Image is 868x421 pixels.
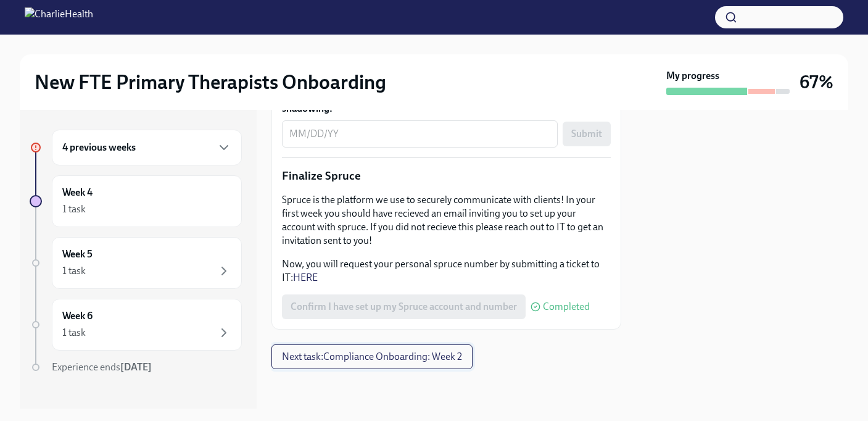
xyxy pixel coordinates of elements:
span: Completed [543,302,590,312]
span: Experience ends [52,361,152,373]
a: Week 51 task [30,237,242,289]
h6: Week 4 [62,186,93,199]
span: Next task : Compliance Onboarding: Week 2 [282,351,462,363]
h3: 67% [800,71,833,93]
strong: [DATE] [120,361,152,373]
a: Week 61 task [30,299,242,351]
button: Next task:Compliance Onboarding: Week 2 [271,344,473,369]
h6: 4 previous weeks [62,141,136,154]
div: 1 task [62,202,86,216]
h6: Week 6 [62,309,93,323]
p: Finalize Spruce [282,168,611,184]
img: CharlieHealth [25,7,93,27]
a: HERE [293,272,318,283]
h6: Week 5 [62,248,93,261]
p: Spruce is the platform we use to securely communicate with clients! In your first week you should... [282,193,611,248]
div: 4 previous weeks [52,130,242,165]
div: 1 task [62,326,86,340]
a: Week 41 task [30,175,242,227]
h2: New FTE Primary Therapists Onboarding [35,70,386,94]
strong: My progress [666,69,719,83]
div: 1 task [62,264,86,278]
p: Now, you will request your personal spruce number by submitting a ticket to IT: [282,257,611,285]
